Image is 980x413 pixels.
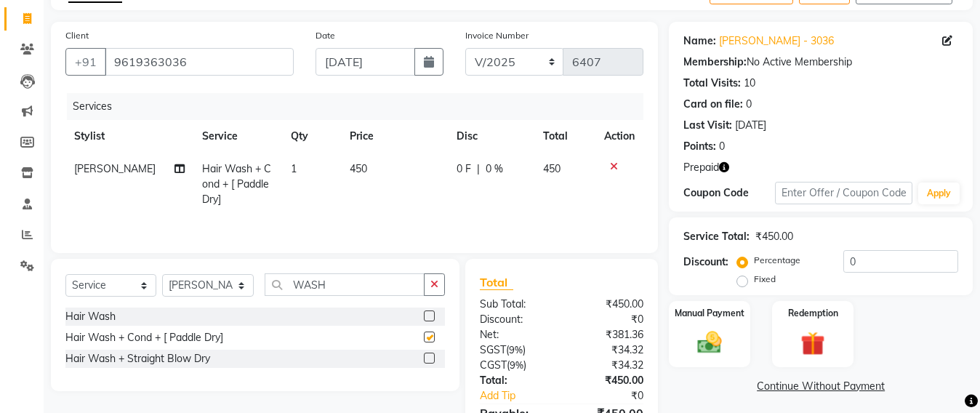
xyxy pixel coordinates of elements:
[457,161,471,177] span: 0 F
[65,48,106,76] button: +91
[65,330,223,345] div: Hair Wash + Cond + [ Paddle Dry]
[754,254,800,267] label: Percentage
[282,120,341,153] th: Qty
[74,162,156,175] span: [PERSON_NAME]
[480,358,507,372] span: CGST
[534,120,596,153] th: Total
[510,359,523,371] span: 9%
[577,388,654,404] div: ₹0
[683,160,719,175] span: Prepaid
[67,93,654,120] div: Services
[65,309,116,324] div: Hair Wash
[316,29,335,42] label: Date
[683,139,716,154] div: Points:
[465,29,529,42] label: Invoice Number
[509,344,523,356] span: 9%
[65,351,210,366] div: Hair Wash + Straight Blow Dry
[719,33,834,49] a: [PERSON_NAME] - 3036
[562,327,655,342] div: ₹381.36
[65,120,193,153] th: Stylist
[350,162,367,175] span: 450
[754,273,776,286] label: Fixed
[683,185,775,201] div: Coupon Code
[719,139,725,154] div: 0
[469,312,562,327] div: Discount:
[683,55,958,70] div: No Active Membership
[486,161,503,177] span: 0 %
[683,97,743,112] div: Card on file:
[341,120,448,153] th: Price
[480,275,513,290] span: Total
[469,358,562,373] div: ( )
[755,229,793,244] div: ₹450.00
[744,76,755,91] div: 10
[291,162,297,175] span: 1
[448,120,534,153] th: Disc
[105,48,294,76] input: Search by Name/Mobile/Email/Code
[562,373,655,388] div: ₹450.00
[202,162,271,206] span: Hair Wash + Cond + [ Paddle Dry]
[690,329,729,356] img: _cash.svg
[683,33,716,49] div: Name:
[683,254,728,270] div: Discount:
[595,120,643,153] th: Action
[918,183,960,204] button: Apply
[775,182,912,204] input: Enter Offer / Coupon Code
[683,229,750,244] div: Service Total:
[469,327,562,342] div: Net:
[562,297,655,312] div: ₹450.00
[562,342,655,358] div: ₹34.32
[683,118,732,133] div: Last Visit:
[543,162,561,175] span: 450
[788,307,838,320] label: Redemption
[193,120,282,153] th: Service
[65,29,89,42] label: Client
[746,97,752,112] div: 0
[469,342,562,358] div: ( )
[562,312,655,327] div: ₹0
[469,297,562,312] div: Sub Total:
[672,379,970,394] a: Continue Without Payment
[735,118,766,133] div: [DATE]
[793,329,832,358] img: _gift.svg
[562,358,655,373] div: ₹34.32
[480,343,506,356] span: SGST
[265,273,425,296] input: Search or Scan
[477,161,480,177] span: |
[683,76,741,91] div: Total Visits:
[469,373,562,388] div: Total:
[675,307,744,320] label: Manual Payment
[683,55,747,70] div: Membership:
[469,388,577,404] a: Add Tip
